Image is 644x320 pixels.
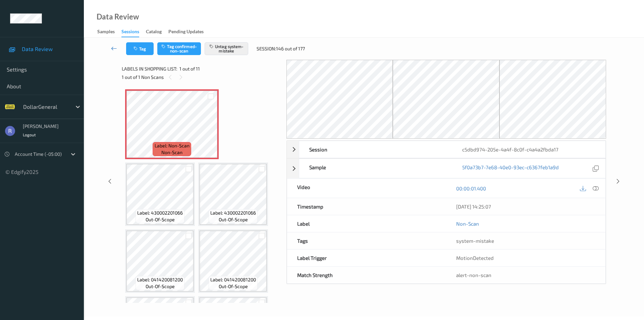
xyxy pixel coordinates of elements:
[155,142,190,149] span: Label: Non-Scan
[146,27,168,37] a: Catalog
[210,276,256,283] span: Label: 041420081200
[456,203,595,210] div: [DATE] 14:25:07
[299,141,452,158] div: Session
[446,249,605,266] div: MotionDetected
[210,210,256,216] span: Label: 430002201066
[122,65,177,72] span: Labels in shopping list:
[276,45,305,52] span: 146 out of 177
[146,283,175,290] span: out-of-scope
[299,159,452,178] div: Sample
[257,45,276,52] span: Session:
[287,249,446,266] div: Label Trigger
[287,158,606,178] div: Sample5f0a73b7-7e68-40e0-93ec-c6367feb1a9d
[146,28,162,37] div: Catalog
[179,65,200,72] span: 1 out of 11
[157,42,201,55] button: Tag confirmed-non-scan
[97,13,139,20] div: Data Review
[287,198,446,215] div: Timestamp
[121,28,139,37] div: Sessions
[452,141,605,158] div: c5dbd974-205e-4a4f-8c0f-c4a4a2fbda17
[146,216,175,223] span: out-of-scope
[137,210,183,216] span: Label: 430002201066
[137,276,183,283] span: Label: 041420081200
[168,28,204,37] div: Pending Updates
[121,27,146,37] a: Sessions
[97,27,121,37] a: Samples
[287,267,446,283] div: Match Strength
[205,42,248,55] button: Untag system-mistake
[462,164,559,173] a: 5f0a73b7-7e68-40e0-93ec-c6367feb1a9d
[287,232,446,249] div: Tags
[161,149,182,156] span: non-scan
[219,216,248,223] span: out-of-scope
[97,28,115,37] div: Samples
[456,220,479,227] a: Non-Scan
[287,141,606,158] div: Sessionc5dbd974-205e-4a4f-8c0f-c4a4a2fbda17
[456,238,494,244] span: system-mistake
[287,215,446,232] div: Label
[219,283,248,290] span: out-of-scope
[456,272,595,278] div: alert-non-scan
[122,73,282,81] div: 1 out of 1 Non Scans
[168,27,210,37] a: Pending Updates
[126,42,154,55] button: Tag
[287,179,446,198] div: Video
[456,185,486,192] a: 00:00:01.400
